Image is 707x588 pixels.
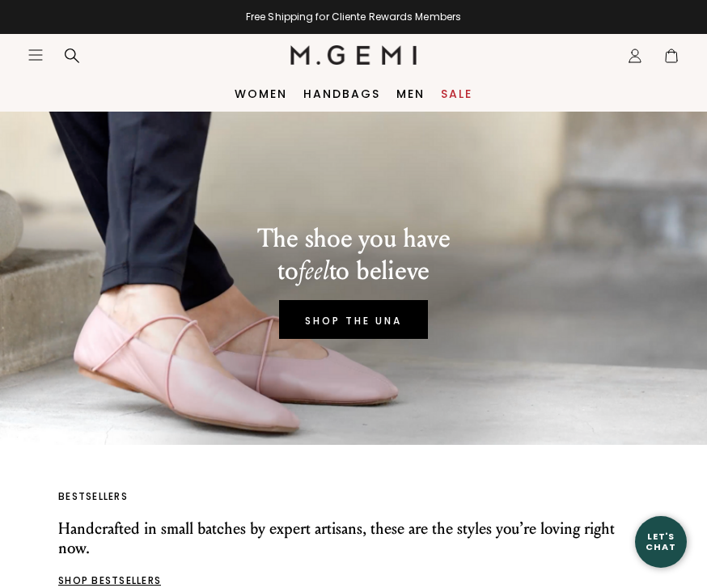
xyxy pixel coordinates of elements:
[290,45,417,65] img: M.Gemi
[257,255,451,287] p: to to believe
[58,490,649,503] p: BESTSELLERS
[441,87,472,100] a: Sale
[58,574,649,587] p: SHOP BESTSELLERS
[58,490,649,587] a: BESTSELLERS Handcrafted in small batches by expert artisans, these are the styles you’re loving r...
[58,519,649,558] p: Handcrafted in small batches by expert artisans, these are the styles you’re loving right now.
[396,87,425,100] a: Men
[257,222,451,255] p: The shoe you have
[235,87,287,100] a: Women
[635,531,687,552] div: Let's Chat
[298,256,329,286] em: feel
[28,47,44,63] button: Open site menu
[279,300,428,339] a: SHOP THE UNA
[303,87,380,100] a: Handbags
